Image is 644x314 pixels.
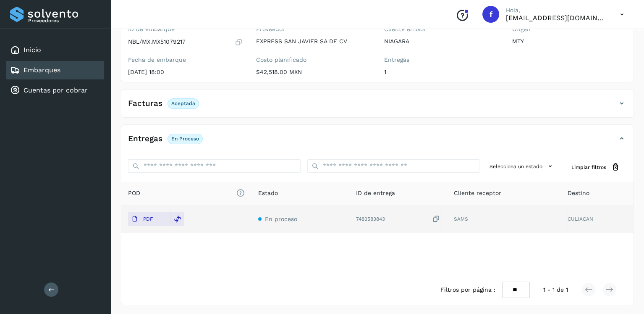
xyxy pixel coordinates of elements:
span: ID de entrega [356,189,395,198]
span: En proceso [265,216,297,222]
p: 1 [384,69,499,76]
label: Cliente emisor [384,26,499,33]
div: FacturasAceptada [121,96,634,117]
div: 7483583843 [356,215,440,224]
button: PDF [128,212,170,226]
h4: Facturas [128,99,162,108]
p: MTY [512,38,627,45]
p: En proceso [171,136,199,142]
div: Reemplazar POD [170,212,184,226]
label: Fecha de embarque [128,56,243,63]
span: Destino [567,189,589,198]
span: Cliente receptor [454,189,501,198]
span: 1 - 1 de 1 [543,285,568,294]
p: $42,518.00 MXN [256,69,371,76]
label: Origen [512,26,627,33]
p: [DATE] 18:00 [128,69,243,76]
span: Limpiar filtros [571,164,606,171]
p: PDF [143,216,153,222]
p: Aceptada [171,100,195,106]
p: NBL/MX.MX51079217 [128,38,186,45]
p: EXPRESS SAN JAVIER SA DE CV [256,38,371,45]
td: SAMS [447,205,560,233]
a: Inicio [24,46,41,54]
td: CULIACAN [560,205,634,233]
button: Limpiar filtros [565,159,627,175]
h4: Entregas [128,134,162,144]
label: Costo planificado [256,56,371,63]
span: Filtros por página : [440,285,495,294]
a: Embarques [24,66,60,74]
span: Estado [258,189,278,198]
label: ID de embarque [128,26,243,33]
div: Embarques [6,61,104,79]
label: Entregas [384,56,499,63]
div: Inicio [6,41,104,59]
p: Hola, [506,7,607,14]
p: facturacion@expresssanjavier.com [506,14,607,22]
div: Cuentas por cobrar [6,81,104,100]
a: Cuentas por cobrar [24,86,88,94]
button: Selecciona un estado [486,159,558,173]
span: POD [128,189,245,198]
div: EntregasEn proceso [121,132,634,153]
p: Proveedores [28,18,101,24]
p: NIAGARA [384,38,499,45]
label: Proveedor [256,26,371,33]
